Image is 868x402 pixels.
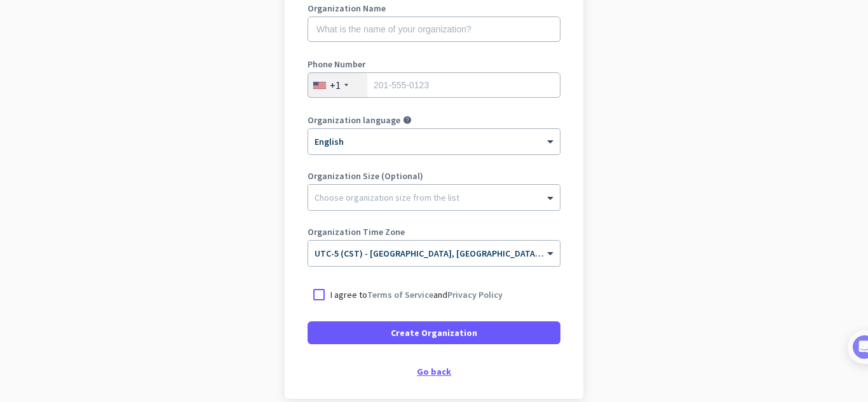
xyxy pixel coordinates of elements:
button: Create Organization [308,321,560,344]
label: Phone Number [308,60,560,69]
label: Organization language [308,116,400,124]
label: Organization Size (Optional) [308,171,560,180]
a: Privacy Policy [447,289,503,300]
div: Go back [308,367,560,376]
span: Create Organization [391,326,477,339]
div: +1 [330,79,341,91]
p: I agree to and [330,288,503,301]
a: Terms of Service [367,289,433,300]
label: Organization Time Zone [308,227,560,236]
label: Organization Name [308,4,560,13]
i: help [403,116,412,124]
input: What is the name of your organization? [308,17,560,42]
input: 201-555-0123 [308,72,560,98]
